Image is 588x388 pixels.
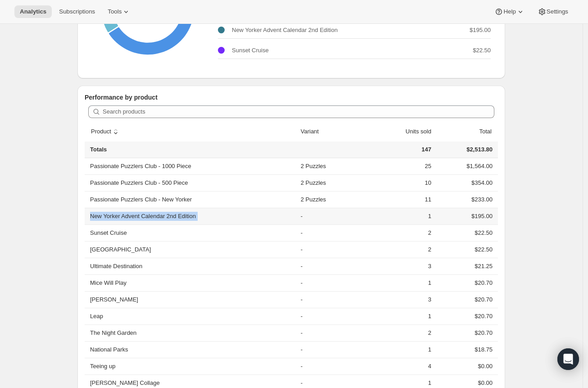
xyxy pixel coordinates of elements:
[102,5,136,18] button: Tools
[85,191,298,208] th: Passionate Puzzlers Club - New Yorker
[85,142,298,158] th: Totals
[434,241,498,258] td: $22.50
[359,224,434,241] td: 2
[298,324,359,341] td: -
[85,208,298,224] th: New Yorker Advent Calendar 2nd Edition
[298,291,359,308] td: -
[434,324,498,341] td: $20.70
[434,341,498,358] td: $18.75
[473,46,491,55] p: $22.50
[547,8,568,15] span: Settings
[359,308,434,324] td: 1
[434,224,498,241] td: $22.50
[85,93,498,102] p: Performance by product
[85,174,298,191] th: Passionate Puzzlers Club - 500 Piece
[434,274,498,291] td: $20.70
[108,8,122,15] span: Tools
[298,158,359,174] td: 2 Puzzles
[359,258,434,274] td: 3
[434,208,498,224] td: $195.00
[54,5,100,18] button: Subscriptions
[232,26,338,35] p: New Yorker Advent Calendar 2nd Edition
[489,5,530,18] button: Help
[85,358,298,374] th: Teeing up
[85,291,298,308] th: [PERSON_NAME]
[359,208,434,224] td: 1
[85,341,298,358] th: National Parks
[359,191,434,208] td: 11
[298,191,359,208] td: 2 Puzzles
[85,308,298,324] th: Leap
[298,224,359,241] td: -
[503,8,516,15] span: Help
[298,358,359,374] td: -
[359,158,434,174] td: 25
[85,241,298,258] th: [GEOGRAPHIC_DATA]
[395,123,433,140] button: Units sold
[470,26,491,35] p: $195.00
[359,341,434,358] td: 1
[434,174,498,191] td: $354.00
[434,158,498,174] td: $1,564.00
[59,8,95,15] span: Subscriptions
[20,8,46,15] span: Analytics
[434,258,498,274] td: $21.25
[359,358,434,374] td: 4
[85,258,298,274] th: Ultimate Destination
[434,358,498,374] td: $0.00
[85,158,298,174] th: Passionate Puzzlers Club - 1000 Piece
[359,291,434,308] td: 3
[85,224,298,241] th: Sunset Cruise
[298,258,359,274] td: -
[434,142,498,158] td: $2,513.80
[298,274,359,291] td: -
[434,308,498,324] td: $20.70
[298,208,359,224] td: -
[434,291,498,308] td: $20.70
[85,324,298,341] th: The Night Garden
[469,123,493,140] button: Total
[359,324,434,341] td: 2
[90,123,122,140] button: sort ascending byProduct
[85,274,298,291] th: Mice Will Play
[532,5,574,18] button: Settings
[298,174,359,191] td: 2 Puzzles
[557,348,579,370] div: Open Intercom Messenger
[14,5,52,18] button: Analytics
[298,241,359,258] td: -
[359,142,434,158] td: 147
[359,274,434,291] td: 1
[298,341,359,358] td: -
[299,123,329,140] button: Variant
[434,191,498,208] td: $233.00
[103,105,494,118] input: Search products
[232,46,269,55] p: Sunset Cruise
[359,174,434,191] td: 10
[298,308,359,324] td: -
[359,241,434,258] td: 2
